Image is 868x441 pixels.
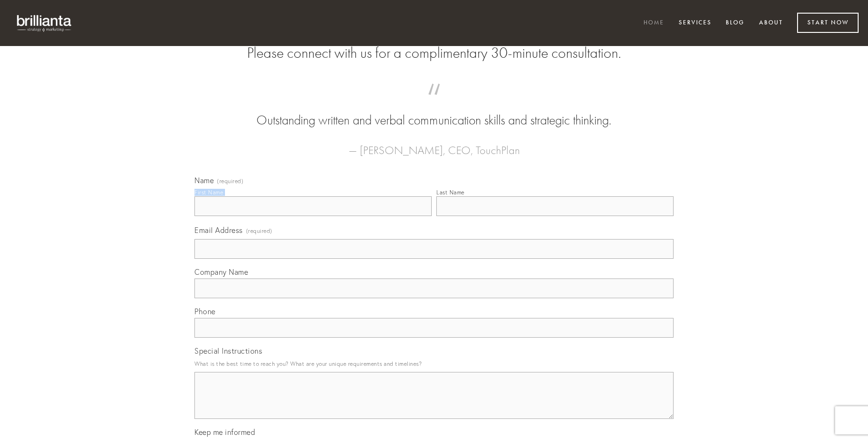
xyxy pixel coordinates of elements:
span: (required) [246,224,272,237]
a: Home [637,15,670,31]
a: Blog [720,15,751,31]
span: Special Instructions [194,346,262,356]
span: Phone [194,307,216,316]
span: “ [209,93,659,111]
div: Last Name [436,189,465,196]
p: What is the best time to reach you? What are your unique requirements and timelines? [194,357,674,370]
img: brillianta - research, strategy, marketing [9,9,80,37]
a: About [753,15,789,31]
div: First Name [194,189,223,196]
span: (required) [217,178,243,184]
span: Email Address [194,225,243,235]
span: Keep me informed [194,427,255,437]
figcaption: — [PERSON_NAME], CEO, TouchPlan [209,130,659,160]
blockquote: Outstanding written and verbal communication skills and strategic thinking. [209,93,659,130]
a: Services [673,15,718,31]
span: Company Name [194,267,248,277]
h2: Please connect with us for a complimentary 30-minute consultation. [194,44,674,62]
span: Name [194,176,214,185]
a: Start Now [797,13,859,33]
